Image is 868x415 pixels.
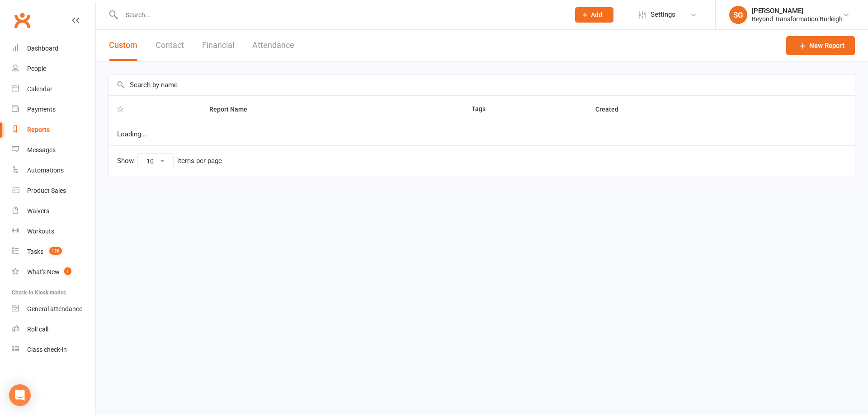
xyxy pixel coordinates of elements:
[27,305,82,312] div: General attendance
[591,11,602,19] span: Add
[27,106,56,113] div: Payments
[12,340,95,360] a: Class kiosk mode
[109,75,855,95] input: Search by name
[12,59,95,79] a: People
[651,5,675,25] span: Settings
[27,248,43,255] div: Tasks
[27,207,49,214] div: Waivers
[27,167,64,174] div: Automations
[595,104,628,115] button: Created
[109,30,137,61] button: Custom
[27,85,52,93] div: Calendar
[27,268,60,275] div: What's New
[27,228,54,235] div: Workouts
[117,153,222,169] div: Show
[209,104,257,115] button: Report Name
[252,30,294,61] button: Attendance
[752,15,843,23] div: Beyond Transformation Burleigh
[12,242,95,262] a: Tasks 128
[729,6,747,24] div: SG
[12,319,95,340] a: Roll call
[12,79,95,99] a: Calendar
[12,262,95,282] a: What's New1
[27,45,58,52] div: Dashboard
[27,146,56,154] div: Messages
[27,126,50,133] div: Reports
[12,120,95,140] a: Reports
[595,106,628,113] span: Created
[9,384,31,406] div: Open Intercom Messenger
[64,267,71,275] span: 1
[12,99,95,120] a: Payments
[12,201,95,221] a: Waivers
[27,65,46,72] div: People
[752,7,843,15] div: [PERSON_NAME]
[12,160,95,181] a: Automations
[177,157,222,165] div: items per page
[156,30,184,61] button: Contact
[202,30,234,61] button: Financial
[27,187,66,194] div: Product Sales
[49,247,62,255] span: 128
[463,96,587,123] th: Tags
[12,38,95,59] a: Dashboard
[12,181,95,201] a: Product Sales
[575,7,613,23] button: Add
[109,123,855,145] td: Loading...
[11,9,33,32] a: Clubworx
[27,326,48,333] div: Roll call
[119,9,563,21] input: Search...
[27,346,67,353] div: Class check-in
[12,299,95,319] a: General attendance kiosk mode
[12,140,95,160] a: Messages
[12,221,95,242] a: Workouts
[209,106,257,113] span: Report Name
[786,36,855,55] a: New Report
